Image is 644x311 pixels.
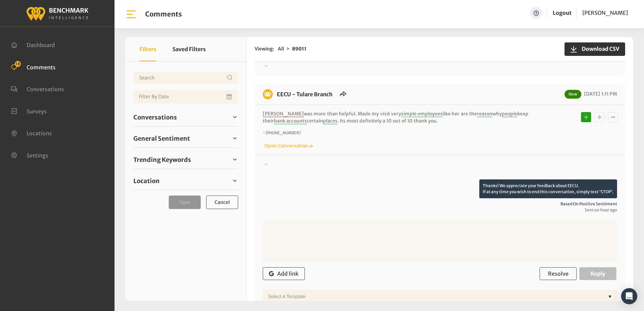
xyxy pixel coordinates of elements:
[605,290,615,303] div: ▼
[263,207,617,213] span: Sent an hour ago
[11,41,55,48] a: Dashboard
[133,90,238,103] input: Date range input field
[133,71,238,84] input: Username
[578,45,619,53] span: Download CSV
[502,111,517,117] span: people
[263,201,617,207] span: Based on positive sentiment
[15,61,21,67] span: 18
[133,176,238,186] a: Location
[26,5,89,22] img: benchmark
[553,7,572,19] a: Logout
[274,118,307,124] span: bank accounts
[133,134,190,143] span: General Sentiment
[133,155,191,164] span: Trending Keywords
[292,46,307,52] strong: 89011
[125,8,137,20] img: bar
[27,108,47,114] span: Surveys
[263,267,305,280] button: Add link
[582,9,628,16] span: [PERSON_NAME]
[582,91,617,97] span: [DATE] 1:11 PM
[263,110,528,125] p: was more than helpful. Made my visit very like her are the why keep their certain . Its most defi...
[27,42,55,48] span: Dashboard
[133,154,238,165] a: Trending Keywords
[401,111,443,117] span: simple employees
[133,113,177,122] span: Conversations
[579,110,620,124] div: Basic example
[27,64,56,70] span: Comments
[27,86,64,93] span: Conversations
[565,42,625,56] button: Download CSV
[263,143,313,149] a: Open Conversation
[255,45,274,53] span: Viewing:
[278,46,284,52] span: All
[565,90,581,99] span: New
[477,111,492,117] span: reason
[27,152,49,159] span: Settings
[133,112,238,122] a: Conversations
[273,89,336,99] h6: EECU - Tulare Branch
[133,176,160,185] span: Location
[172,37,206,61] button: Saved Filters
[263,111,304,117] span: [PERSON_NAME]
[263,130,300,135] i: ~ [PHONE_NUMBER]
[11,85,64,92] a: Conversations
[11,63,56,70] a: Comments 18
[540,267,577,280] button: Resolve
[133,133,238,143] a: General Sentiment
[206,196,238,209] button: Cancel
[27,130,52,137] span: Locations
[139,37,156,61] button: Filters
[11,151,49,158] a: Settings
[277,91,332,98] a: EECU - Tulare Branch
[263,89,273,99] img: benchmark
[582,7,628,19] a: [PERSON_NAME]
[323,118,337,124] span: places
[11,107,47,114] a: Surveys
[548,270,569,277] span: Resolve
[225,90,234,103] button: Open Calendar
[145,10,182,18] h1: Comments
[621,288,637,304] div: Open Intercom Messenger
[553,9,572,16] a: Logout
[11,129,52,136] a: Locations
[479,179,617,198] p: Thanks! We appreciate your feedback about EECU. If at any time you wish to end this conversation,...
[265,290,605,303] div: Select a Template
